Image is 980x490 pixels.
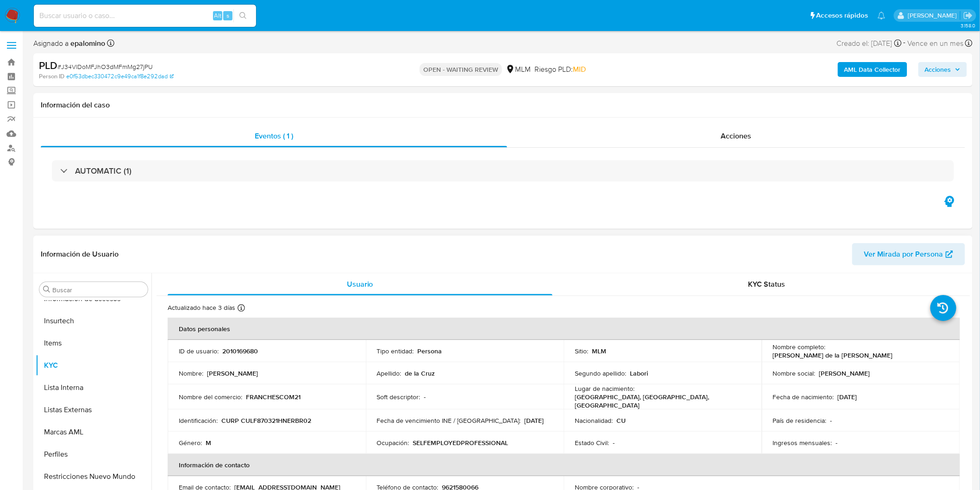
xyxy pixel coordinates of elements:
[168,454,960,476] th: Información de contacto
[575,416,613,425] p: Nacionalidad :
[43,286,50,293] button: Buscar
[592,347,606,355] p: MLM
[39,58,57,73] b: PLD
[616,416,626,425] p: CU
[773,439,832,447] p: Ingresos mensuales :
[405,369,435,377] p: de la Cruz
[525,416,544,425] p: [DATE]
[36,354,151,377] button: KYC
[33,38,105,49] span: Asignado a
[69,38,105,49] b: epalomino
[908,11,960,20] p: elena.palomino@mercadolibre.com.mx
[534,64,586,75] span: Riesgo PLD:
[168,303,235,312] p: Actualizado hace 3 días
[424,393,426,401] p: -
[52,286,144,294] input: Buscar
[838,62,907,77] button: AML Data Collector
[34,10,256,22] input: Buscar usuario o caso...
[233,9,252,22] button: search-icon
[963,11,973,20] a: Salir
[206,439,211,447] p: M
[222,347,258,355] p: 2010169680
[838,393,857,401] p: [DATE]
[221,416,311,425] p: CURP CULF870321HNERBR02
[36,421,151,443] button: Marcas AML
[226,11,229,20] span: s
[575,439,609,447] p: Estado Civil :
[837,37,902,50] div: Creado el: [DATE]
[575,384,634,393] p: Lugar de nacimiento :
[721,131,751,141] span: Acciones
[773,369,816,377] p: Nombre social :
[773,351,893,359] p: [PERSON_NAME] de la [PERSON_NAME]
[377,393,421,401] p: Soft descriptor :
[36,443,151,465] button: Perfiles
[66,72,174,81] a: e0f53dbec330472c9e49ca1f8e292dad
[573,64,586,75] span: MID
[817,11,868,20] span: Accesos rápidos
[377,416,521,425] p: Fecha de vencimiento INE / [GEOGRAPHIC_DATA] :
[179,439,202,447] p: Género :
[864,243,943,265] span: Ver Mirada por Persona
[748,279,785,289] span: KYC Status
[830,416,832,425] p: -
[39,72,64,81] b: Person ID
[377,369,402,377] p: Apellido :
[207,369,258,377] p: [PERSON_NAME]
[377,347,414,355] p: Tipo entidad :
[179,393,242,401] p: Nombre del comercio :
[347,279,373,289] span: Usuario
[57,62,153,71] span: # J34VlDoMFJhO3dMFmMg27jPU
[36,377,151,399] button: Lista Interna
[377,439,409,447] p: Ocupación :
[246,393,301,401] p: FRANCHESCOM21
[179,416,218,425] p: Identificación :
[844,62,901,77] b: AML Data Collector
[878,12,886,19] a: Notificaciones
[819,369,870,377] p: [PERSON_NAME]
[36,465,151,488] button: Restricciones Nuevo Mundo
[918,62,967,77] button: Acciones
[36,332,151,354] button: Items
[925,62,951,77] span: Acciones
[904,37,906,50] span: -
[179,347,219,355] p: ID de usuario :
[41,250,119,259] h1: Información de Usuario
[41,101,965,110] h1: Información del caso
[908,38,964,49] span: Vence en un mes
[773,393,834,401] p: Fecha de nacimiento :
[36,310,151,332] button: Insurtech
[852,243,965,265] button: Ver Mirada por Persona
[613,439,615,447] p: -
[179,369,203,377] p: Nombre :
[418,347,442,355] p: Persona
[575,347,588,355] p: Sitio :
[630,369,648,377] p: Labori
[575,393,747,409] p: [GEOGRAPHIC_DATA], [GEOGRAPHIC_DATA], [GEOGRAPHIC_DATA]
[773,416,827,425] p: País de residencia :
[36,399,151,421] button: Listas Externas
[413,439,509,447] p: SELFEMPLOYEDPROFESSIONAL
[506,64,531,75] div: MLM
[773,343,826,351] p: Nombre completo :
[420,63,502,76] p: OPEN - WAITING REVIEW
[575,369,626,377] p: Segundo apellido :
[75,166,132,176] h3: AUTOMATIC (1)
[255,131,293,141] span: Eventos ( 1 )
[836,439,838,447] p: -
[214,11,221,20] span: Alt
[168,318,960,340] th: Datos personales
[52,160,954,182] div: AUTOMATIC (1)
